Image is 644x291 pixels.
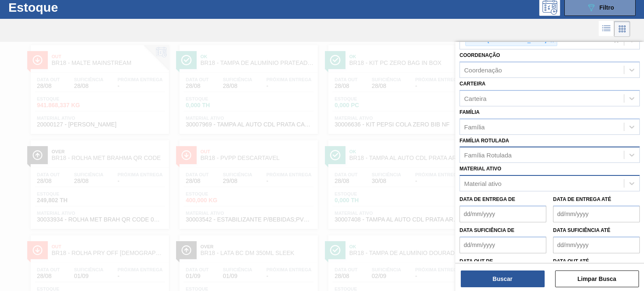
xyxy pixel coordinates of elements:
input: dd/mm/yyyy [460,237,546,253]
h1: Estoque [8,3,129,12]
label: Data de Entrega de [460,196,515,202]
span: Filtro [600,4,614,11]
label: Data suficiência até [553,227,610,233]
div: Visão em Cards [614,21,630,37]
div: Coordenação [464,67,502,74]
input: dd/mm/yyyy [553,206,640,222]
label: Data suficiência de [460,227,514,233]
div: Carteira [464,95,486,102]
input: dd/mm/yyyy [460,206,546,222]
label: Família [460,109,480,115]
div: Visão em Lista [599,21,614,37]
label: Coordenação [460,52,500,58]
label: Data out até [553,258,589,264]
label: Carteira [460,81,486,87]
a: ÍconeOkBR18 - LATA SPATEN 269MLData out28/08Suficiência28/08Próxima Entrega28/08Estoque0,000 THMa... [471,39,620,134]
div: Família Rotulada [464,152,512,159]
div: Família [464,123,485,130]
a: ÍconeOkBR18 - KIT PC ZERO BAG IN BOXData out28/08Suficiência28/08Próxima Entrega-Estoque0,000 PCM... [322,39,471,134]
label: Material ativo [460,166,501,172]
label: Data out de [460,258,493,264]
div: Material ativo [464,180,501,187]
input: dd/mm/yyyy [553,237,640,253]
a: ÍconeOkBR18 - TAMPA DE ALUMÍNIO PRATEADA CANPACK CDLData out28/08Suficiência28/08Próxima Entrega-... [173,39,322,134]
label: Família Rotulada [460,138,509,144]
a: ÍconeOutBR18 - MALTE MAINSTREAMData out28/08Suficiência28/08Próxima Entrega-Estoque941.868,337 KG... [24,39,173,134]
label: Data de Entrega até [553,196,611,202]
